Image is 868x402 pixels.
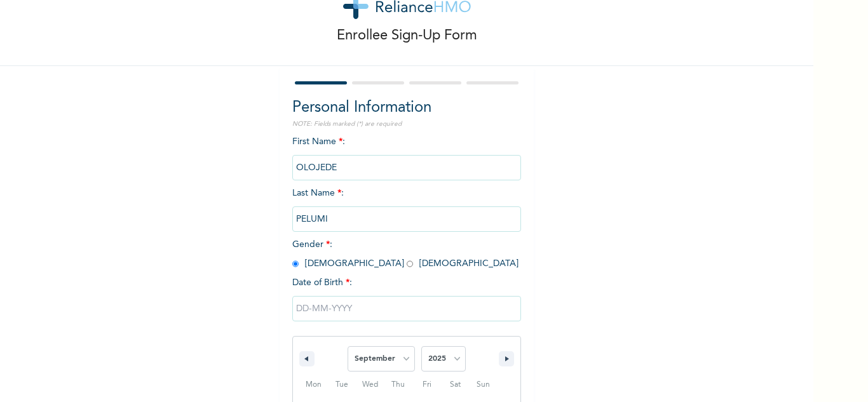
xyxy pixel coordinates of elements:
span: Last Name : [292,189,521,224]
span: First Name : [292,137,521,172]
input: DD-MM-YYYY [292,296,521,321]
span: Thu [384,375,413,395]
span: Fri [412,375,441,395]
span: Date of Birth : [292,276,352,290]
span: Tue [328,375,356,395]
span: Mon [299,375,328,395]
span: Sat [441,375,470,395]
span: Gender : [DEMOGRAPHIC_DATA] [DEMOGRAPHIC_DATA] [292,240,519,268]
input: Enter your last name [292,206,521,232]
input: Enter your first name [292,155,521,180]
span: Wed [356,375,384,395]
h2: Personal Information [292,97,521,119]
span: Sun [469,375,498,395]
p: NOTE: Fields marked (*) are required [292,119,521,129]
p: Enrollee Sign-Up Form [337,25,477,46]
